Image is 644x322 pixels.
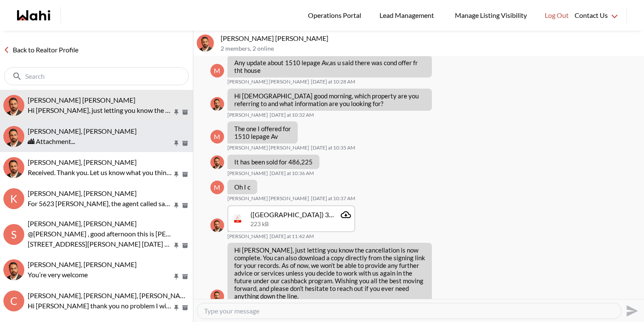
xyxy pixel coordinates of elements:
textarea: Type your message [204,307,614,315]
span: [PERSON_NAME] [227,112,268,118]
div: Behnam Fazili [210,155,224,169]
span: [PERSON_NAME], [PERSON_NAME] [28,158,137,166]
p: Hi [PERSON_NAME], just letting you know the cancellation is now complete. You can also download a... [28,105,172,115]
span: Operations Portal [308,10,364,21]
p: Oh I c [234,183,250,191]
time: 2025-09-06T14:35:09.269Z [311,144,355,151]
div: M [210,130,224,144]
button: Archive [181,171,190,178]
p: The one I offered for 1510 lepage Av [234,125,291,140]
span: [PERSON_NAME] [PERSON_NAME] [28,96,135,104]
button: Pin [172,202,180,209]
div: S [3,224,24,245]
button: Archive [181,304,190,311]
button: Send [621,301,641,320]
a: Attachment [341,210,351,220]
a: Wahi homepage [17,10,50,20]
button: Archive [181,202,190,209]
div: 🏙 Attachment... [28,136,190,147]
p: [PERSON_NAME] [PERSON_NAME] [221,34,641,43]
span: [PERSON_NAME] [227,170,268,177]
span: [PERSON_NAME] [PERSON_NAME] [227,195,309,202]
button: Archive [181,242,190,249]
img: B [210,97,224,111]
img: S [3,259,24,280]
div: M [210,181,224,194]
button: Pin [172,273,180,280]
div: Behnam Fazili [210,97,224,111]
button: Pin [172,304,180,311]
p: It has been sold for 486,225 [234,158,313,166]
div: k [3,188,24,209]
img: R [3,126,24,147]
img: B [210,290,224,303]
input: Search [25,72,170,80]
time: 2025-09-06T14:36:43.515Z [270,170,314,177]
button: Pin [172,242,180,249]
span: [PERSON_NAME], [PERSON_NAME] [28,189,137,197]
img: k [3,157,24,178]
div: Muhammad Ali Zaheer, Behnam [3,95,24,116]
span: Log Out [545,10,569,21]
span: Manage Listing Visibility [452,10,529,21]
div: M [210,64,224,78]
button: Pin [172,140,180,147]
span: [PERSON_NAME], [PERSON_NAME], [PERSON_NAME] [28,291,193,299]
div: C [3,290,24,311]
button: Pin [172,171,180,178]
div: khalid Alvi, Behnam [3,157,24,178]
p: Hi [DEMOGRAPHIC_DATA] good morning, which property are you referring to and what information are ... [234,92,425,107]
span: [PERSON_NAME] [PERSON_NAME] [227,78,309,85]
span: [PERSON_NAME], [PERSON_NAME] [28,219,137,227]
span: [PERSON_NAME], [PERSON_NAME] [28,127,137,135]
div: ([GEOGRAPHIC_DATA]) 301 - Cancellation of Buyer Representation Agreement.pdf [250,210,337,219]
p: You’re very welcome [28,270,172,280]
div: Rita Kukendran, Behnam [3,126,24,147]
time: 2025-09-06T14:37:01.575Z [311,195,355,202]
p: Hi [PERSON_NAME] thank you no problem I will ask the listing agent if they have it. [28,301,172,311]
p: 2 members , 2 online [221,45,641,52]
p: Any update about 1510 lepage Av,as u said there was cond offer fr tht house [234,59,425,74]
button: Archive [181,140,190,147]
span: [PERSON_NAME] [227,233,268,240]
div: Muhammad Ali Zaheer, Behnam [197,34,214,52]
span: [PERSON_NAME] [PERSON_NAME] [227,144,309,151]
button: Pin [172,109,180,116]
span: [PERSON_NAME], [PERSON_NAME] [28,260,137,268]
p: For 5623 [PERSON_NAME], the agent called saying the house is open and the showing is confirmed, b... [28,198,172,209]
p: Received. Thank you. Let us know what you think after your viewing [DATE]. Enjoy and have a great... [28,167,172,178]
span: 223 kB [250,221,269,228]
span: Lead Management [379,10,437,21]
button: Archive [181,273,190,280]
div: Behnam Fazili [210,290,224,303]
time: 2025-09-06T15:42:46.242Z [270,233,314,240]
img: B [210,155,224,169]
img: M [197,34,214,52]
img: B [210,218,224,232]
time: 2025-09-06T14:28:54.989Z [311,78,355,85]
button: Archive [181,109,190,116]
p: Hi [PERSON_NAME], just letting you know the cancellation is now complete. You can also download a... [234,246,425,300]
p: @[PERSON_NAME] , good afternoon this is [PERSON_NAME] here [PERSON_NAME] showing agent Your showi... [28,229,172,239]
time: 2025-09-06T14:32:44.549Z [270,112,314,118]
div: Suzie Persaud, Behnam [3,259,24,280]
img: M [3,95,24,116]
div: Behnam Fazili [210,218,224,232]
p: [STREET_ADDRESS][PERSON_NAME] [DATE] • 12:00 PM Will see you then Thanks [28,239,172,249]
